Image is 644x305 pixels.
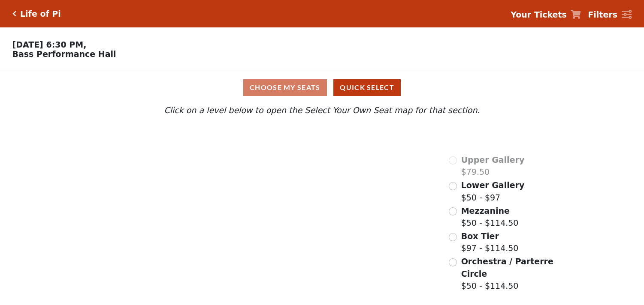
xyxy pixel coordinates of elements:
[461,255,555,292] label: $50 - $114.50
[461,179,525,203] label: $50 - $97
[588,10,617,19] strong: Filters
[461,206,510,215] span: Mezzanine
[588,9,632,21] a: Filters
[461,205,519,229] label: $50 - $114.50
[461,231,499,241] span: Box Tier
[461,154,525,178] label: $79.50
[461,230,519,254] label: $97 - $114.50
[461,257,553,278] span: Orchestra / Parterre Circle
[160,130,290,161] path: Upper Gallery - Seats Available: 0
[12,11,16,17] a: Click here to go back to filters
[511,10,567,19] strong: Your Tickets
[461,180,525,190] span: Lower Gallery
[511,9,581,21] a: Your Tickets
[87,104,557,117] p: Click on a level below to open the Select Your Own Seat map for that section.
[20,9,61,19] h5: Life of Pi
[333,79,401,96] button: Quick Select
[461,155,525,164] span: Upper Gallery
